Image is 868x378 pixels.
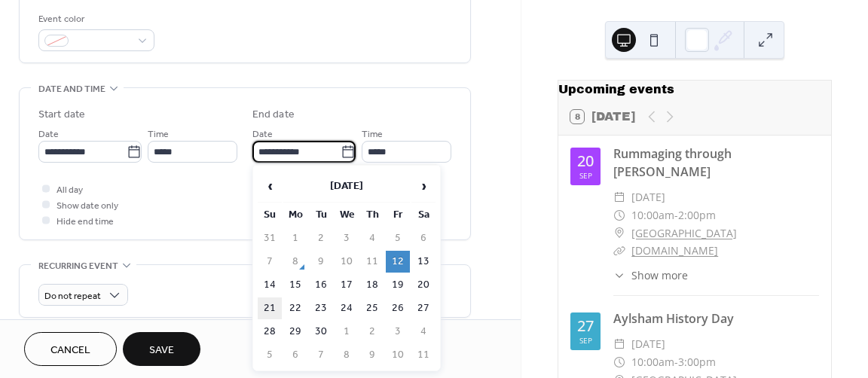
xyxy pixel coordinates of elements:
[360,204,384,226] th: Th
[309,204,333,226] th: Tu
[613,267,625,283] div: ​
[309,251,333,273] td: 9
[148,127,169,142] span: Time
[57,214,114,230] span: Hide end time
[631,224,737,242] a: [GEOGRAPHIC_DATA]
[335,204,359,226] th: We
[613,145,732,180] a: Rummaging through [PERSON_NAME]
[335,321,359,343] td: 1
[412,171,435,201] span: ›
[613,353,625,371] div: ​
[577,154,594,169] div: 20
[38,258,118,274] span: Recurring event
[309,344,333,366] td: 7
[577,319,594,334] div: 27
[360,274,384,296] td: 18
[678,353,716,371] span: 3:00pm
[335,251,359,273] td: 10
[258,321,282,343] td: 28
[149,343,174,358] span: Save
[360,344,384,366] td: 9
[258,251,282,273] td: 7
[258,227,282,249] td: 31
[38,81,105,97] span: Date and time
[309,274,333,296] td: 16
[38,127,59,142] span: Date
[613,188,625,206] div: ​
[613,206,625,224] div: ​
[613,335,625,353] div: ​
[678,206,716,224] span: 2:00pm
[558,81,831,99] div: Upcoming events
[24,332,117,366] button: Cancel
[411,344,436,366] td: 11
[309,227,333,249] td: 2
[360,321,384,343] td: 2
[386,344,410,366] td: 10
[38,107,85,123] div: Start date
[362,127,383,142] span: Time
[674,353,678,371] span: -
[613,267,688,283] button: ​Show more
[411,297,436,319] td: 27
[283,344,307,366] td: 6
[283,297,307,319] td: 22
[123,332,200,366] button: Save
[335,227,359,249] td: 3
[335,274,359,296] td: 17
[283,227,307,249] td: 1
[631,353,674,371] span: 10:00am
[50,343,90,358] span: Cancel
[360,297,384,319] td: 25
[309,297,333,319] td: 23
[57,198,118,214] span: Show date only
[252,107,295,123] div: End date
[613,224,625,242] div: ​
[252,127,273,142] span: Date
[335,344,359,366] td: 8
[579,172,592,179] div: Sep
[38,11,151,27] div: Event color
[386,321,410,343] td: 3
[411,251,436,273] td: 13
[335,297,359,319] td: 24
[386,227,410,249] td: 5
[411,204,436,226] th: Sa
[386,297,410,319] td: 26
[386,274,410,296] td: 19
[631,243,718,258] a: [DOMAIN_NAME]
[44,288,101,305] span: Do not repeat
[360,251,384,273] td: 11
[411,321,436,343] td: 4
[283,251,307,273] td: 8
[386,204,410,226] th: Fr
[360,227,384,249] td: 4
[411,227,436,249] td: 6
[258,344,282,366] td: 5
[258,204,282,226] th: Su
[258,297,282,319] td: 21
[411,274,436,296] td: 20
[283,204,307,226] th: Mo
[613,242,625,260] div: ​
[283,274,307,296] td: 15
[258,274,282,296] td: 14
[613,310,734,327] a: Aylsham History Day
[283,170,410,203] th: [DATE]
[631,335,665,353] span: [DATE]
[309,321,333,343] td: 30
[579,337,592,344] div: Sep
[674,206,678,224] span: -
[631,188,665,206] span: [DATE]
[258,171,281,201] span: ‹
[57,182,83,198] span: All day
[386,251,410,273] td: 12
[631,267,688,283] span: Show more
[631,206,674,224] span: 10:00am
[283,321,307,343] td: 29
